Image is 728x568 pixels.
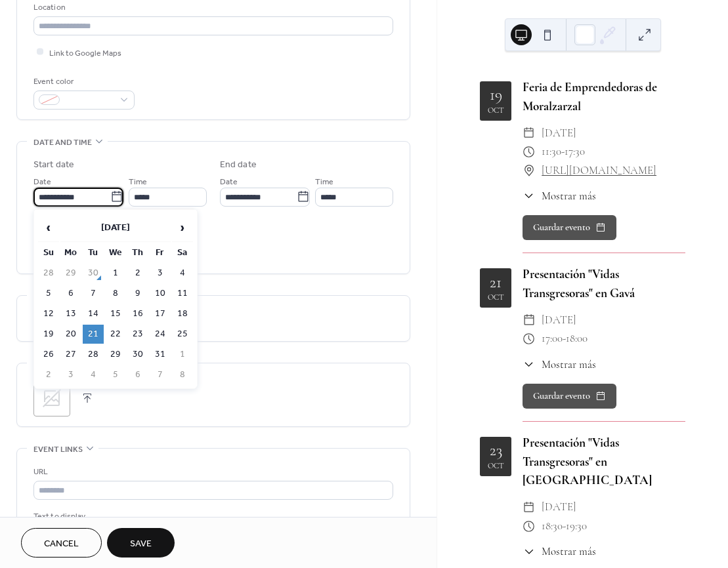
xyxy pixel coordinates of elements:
[150,284,171,303] td: 10
[60,264,81,283] td: 29
[490,87,502,103] div: 19
[150,264,171,283] td: 3
[566,329,588,348] span: 18:00
[83,325,104,344] td: 21
[33,1,391,14] div: Location
[150,325,171,344] td: 24
[38,365,59,384] td: 2
[172,345,193,364] td: 1
[105,365,126,384] td: 5
[127,243,148,262] th: Th
[33,136,92,150] span: Date and time
[523,434,685,490] div: Presentación "Vidas Transgresoras" en [GEOGRAPHIC_DATA]
[105,284,126,303] td: 8
[38,264,59,283] td: 28
[105,304,126,323] td: 15
[523,498,535,517] div: ​
[127,264,148,283] td: 2
[561,142,565,161] span: -
[105,264,126,283] td: 1
[523,543,596,559] button: ​Mostrar más
[105,325,126,344] td: 22
[542,517,563,536] span: 18:30
[83,264,104,283] td: 30
[127,325,148,344] td: 23
[33,174,51,188] span: Date
[21,528,102,558] button: Cancel
[83,243,104,262] th: Tu
[33,510,391,523] div: Text to display
[542,543,596,559] span: Mostrar más
[488,293,504,301] div: oct
[523,215,616,240] button: Guardar evento
[523,161,535,180] div: ​
[565,142,585,161] span: 17:30
[38,304,59,323] td: 12
[523,329,535,348] div: ​
[127,345,148,364] td: 30
[542,124,576,143] span: [DATE]
[60,345,81,364] td: 27
[523,356,596,373] button: ​Mostrar más
[523,265,685,303] div: Presentación "Vidas Transgresoras" en Gavá
[566,517,587,536] span: 19:30
[220,174,238,188] span: Date
[127,304,148,323] td: 16
[220,158,257,172] div: End date
[83,365,104,384] td: 4
[172,365,193,384] td: 8
[523,124,535,143] div: ​
[150,243,171,262] th: Fr
[60,304,81,323] td: 13
[488,106,504,114] div: oct
[60,214,171,242] th: [DATE]
[83,284,104,303] td: 7
[33,465,391,479] div: URL
[33,75,132,89] div: Event color
[150,304,171,323] td: 17
[127,284,148,303] td: 9
[49,46,121,60] span: Link to Google Maps
[523,78,685,116] div: Feria de Emprendedoras de Moralzarzal
[33,380,70,416] div: ;
[39,214,58,241] span: ‹
[523,188,596,204] button: ​Mostrar más
[60,243,81,262] th: Mo
[542,311,576,330] span: [DATE]
[129,174,147,188] span: Time
[523,517,535,536] div: ​
[315,174,333,188] span: Time
[542,161,656,180] a: [URL][DOMAIN_NAME]
[542,188,596,204] span: Mostrar más
[83,304,104,323] td: 14
[488,462,504,470] div: oct
[38,243,59,262] th: Su
[44,537,79,551] span: Cancel
[172,264,193,283] td: 4
[38,284,59,303] td: 5
[150,365,171,384] td: 7
[523,543,535,559] div: ​
[542,356,596,373] span: Mostrar más
[130,537,152,551] span: Save
[172,325,193,344] td: 25
[523,384,616,409] button: Guardar evento
[490,443,502,458] div: 23
[38,325,59,344] td: 19
[523,188,535,204] div: ​
[490,275,502,291] div: 21
[83,345,104,364] td: 28
[523,311,535,330] div: ​
[172,243,193,262] th: Sa
[60,284,81,303] td: 6
[542,329,563,348] span: 17:00
[523,356,535,373] div: ​
[127,365,148,384] td: 6
[542,498,576,517] span: [DATE]
[105,243,126,262] th: We
[105,345,126,364] td: 29
[38,345,59,364] td: 26
[150,345,171,364] td: 31
[563,517,566,536] span: -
